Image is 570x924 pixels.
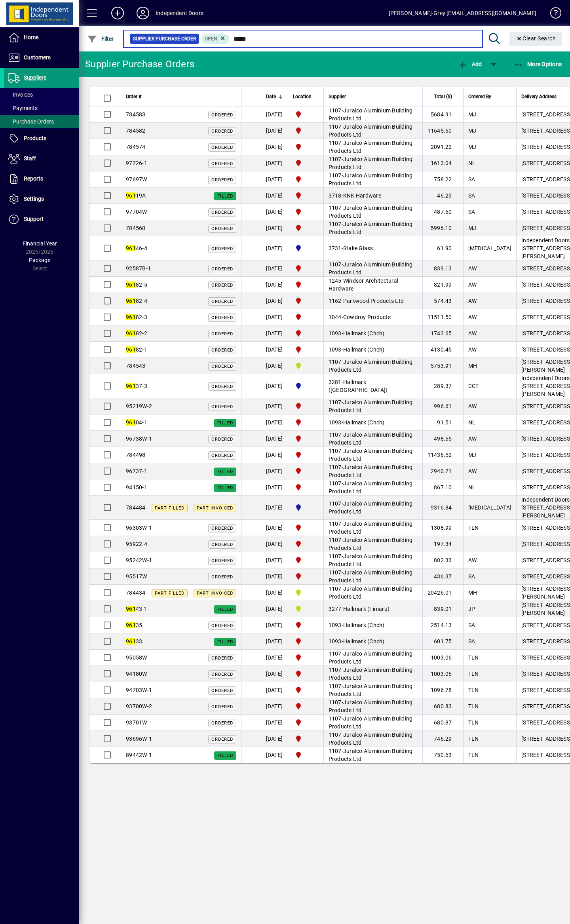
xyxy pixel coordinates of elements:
[389,7,536,19] div: [PERSON_NAME]-Grey [EMAIL_ADDRESS][DOMAIN_NAME]
[323,358,422,374] td: -
[323,463,422,479] td: -
[261,106,288,123] td: [DATE]
[514,61,562,67] span: More Options
[261,171,288,188] td: [DATE]
[293,110,319,119] span: Christchurch
[329,464,413,478] span: Juralco Aluminium Building Products Ltd
[422,479,463,496] td: 867.10
[24,74,46,81] span: Suppliers
[422,463,463,479] td: 2940.21
[126,504,146,511] span: 784484
[329,124,342,130] span: 1107
[126,265,151,272] span: 92587B-1
[211,315,233,320] span: Ordered
[468,419,476,426] span: NL
[468,435,477,442] span: AW
[211,112,233,118] span: Ordered
[126,144,146,150] span: 784574
[468,452,477,458] span: MJ
[329,448,413,462] span: Juralco Aluminium Building Products Ltd
[422,358,463,374] td: 5753.91
[422,496,463,520] td: 9316.84
[126,176,147,183] span: 97697W
[434,92,452,101] span: Total ($)
[293,92,312,101] span: Location
[323,309,422,325] td: -
[261,236,288,260] td: [DATE]
[468,363,477,369] span: MH
[329,140,413,154] span: Juralco Aluminium Building Products Ltd
[422,139,463,155] td: 2091.22
[23,240,57,247] span: Financial Year
[293,280,319,289] span: Christchurch
[261,325,288,342] td: [DATE]
[8,91,33,98] span: Invoices
[126,314,147,320] span: 82-3
[468,298,477,304] span: AW
[8,105,38,111] span: Payments
[422,188,463,204] td: 46.29
[422,220,463,236] td: 5996.10
[323,260,422,277] td: -
[468,330,477,337] span: AW
[468,176,475,183] span: SA
[211,210,233,215] span: Ordered
[126,468,147,474] span: 96737-1
[29,257,50,263] span: Package
[343,419,385,426] span: Hallmark (Chch)
[422,123,463,139] td: 11645.60
[24,196,44,202] span: Settings
[329,156,413,170] span: Juralco Aluminium Building Products Ltd
[4,88,79,101] a: Invoices
[329,92,418,101] div: Supplier
[323,204,422,220] td: -
[293,312,319,322] span: Christchurch
[329,124,413,138] span: Juralco Aluminium Building Products Ltd
[293,223,319,233] span: Christchurch
[458,61,482,67] span: Add
[293,503,319,512] span: Cromwell Central Otago
[211,283,233,288] span: Ordered
[323,220,422,236] td: -
[329,172,342,179] span: 1107
[544,2,560,27] a: Knowledge Base
[422,374,463,398] td: 289.37
[468,225,477,231] span: MJ
[126,192,146,199] span: 19A
[211,331,233,337] span: Ordered
[261,293,288,309] td: [DATE]
[261,431,288,447] td: [DATE]
[126,383,136,389] em: 961
[24,216,44,222] span: Support
[422,236,463,260] td: 61.90
[126,111,146,118] span: 784583
[422,309,463,325] td: 11511.50
[468,245,512,251] span: [MEDICAL_DATA]
[329,156,342,162] span: 1107
[126,419,147,426] span: 04-1
[201,34,230,44] mat-chip: Completion Status: Open
[293,142,319,152] span: Christchurch
[293,207,319,217] span: Christchurch
[343,298,404,304] span: Parkwood Products Ltd
[329,107,413,122] span: Juralco Aluminium Building Products Ltd
[126,419,136,426] em: 961
[293,434,319,443] span: Christchurch
[211,266,233,272] span: Ordered
[293,361,319,371] span: Timaru
[126,245,147,251] span: 46-4
[126,127,146,134] span: 784582
[126,92,141,101] span: Order #
[329,399,342,405] span: 1107
[329,464,342,470] span: 1107
[126,225,146,231] span: 784560
[211,246,233,251] span: Ordered
[329,92,346,101] span: Supplier
[329,192,342,199] span: 3718
[323,293,422,309] td: -
[468,92,512,101] div: Ordered By
[126,160,147,166] span: 97726-1
[323,325,422,342] td: -
[211,177,233,183] span: Ordered
[4,101,79,115] a: Payments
